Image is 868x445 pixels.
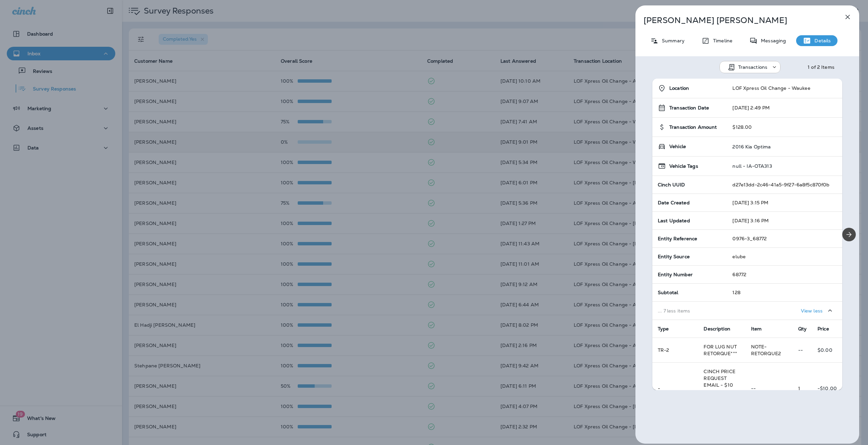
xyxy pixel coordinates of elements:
[704,368,738,408] span: CINCH PRICE REQUEST EMAIL - $10 OFF OIL CHANGE NEW CUSTOMER
[727,284,842,302] td: 128
[658,326,669,332] span: Type
[669,144,686,149] span: Vehicle
[669,163,698,169] span: Vehicle Tags
[658,200,690,206] span: Date Created
[644,16,829,25] p: [PERSON_NAME] [PERSON_NAME]
[704,344,737,357] span: FOR LUG NUT RETORQUE***
[727,98,842,118] td: [DATE] 2:49 PM
[727,230,842,248] td: 0976-3_68772
[727,212,842,230] td: [DATE] 3:16 PM
[727,194,842,212] td: [DATE] 3:15 PM
[710,38,732,43] p: Timeline
[658,308,722,313] p: ... 7 less items
[757,38,786,43] p: Messaging
[669,124,717,130] span: Transaction Amount
[751,386,787,391] p: --
[811,38,831,43] p: Details
[817,326,829,332] span: Price
[658,236,697,242] span: Entity Reference
[751,326,762,332] span: Item
[727,266,842,284] td: 68772
[658,218,690,224] span: Last Updated
[658,385,660,391] span: -
[738,64,768,70] p: Transactions
[817,347,837,353] p: $0.00
[727,79,842,98] td: LOF Xpress Oil Change - Waukee
[669,105,709,111] span: Transaction Date
[732,144,771,149] p: 2016 Kia Optima
[658,38,685,43] p: Summary
[801,308,823,313] p: View less
[842,228,856,241] button: Next
[817,386,837,391] p: -$10.00
[798,347,807,353] p: --
[808,64,834,70] div: 1 of 2 Items
[751,344,781,357] span: NOTE-RETORQUE2
[658,289,678,296] span: Subtotal
[658,271,693,278] span: Entity Number
[658,254,690,260] span: Entity Source
[704,326,730,332] span: Description
[798,385,800,391] span: 1
[658,347,669,353] span: TR-2
[669,85,689,91] span: Location
[658,182,685,188] span: Cinch UUID
[727,248,842,266] td: elube
[732,163,772,169] p: null - IA-OTA313
[727,176,842,194] td: d27e13dd-2c46-41a5-9f27-6a8f5c870f0b
[727,118,842,137] td: $128.00
[798,326,807,332] span: Qty
[798,304,837,317] button: View less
